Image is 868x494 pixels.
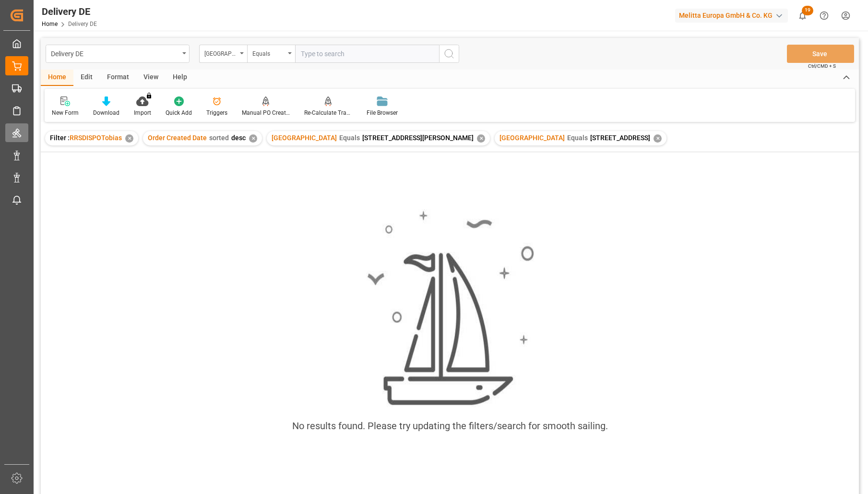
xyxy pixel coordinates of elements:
[295,45,439,63] input: Type to search
[675,6,792,24] button: Melitta Europa GmbH & Co. KG
[206,108,227,117] div: Triggers
[247,45,295,63] button: open menu
[787,45,854,63] button: Save
[477,134,485,143] div: ✕
[148,134,207,142] span: Order Created Date
[41,70,73,86] div: Home
[654,134,662,143] div: ✕
[252,47,285,58] div: Equals
[567,134,588,142] span: Equals
[51,47,179,59] div: Delivery DE
[242,108,290,117] div: Manual PO Creation
[231,134,246,142] span: desc
[70,134,122,142] span: RRSDISPOTobias
[802,6,813,15] span: 19
[808,62,836,70] span: Ctrl/CMD + S
[249,134,257,143] div: ✕
[792,5,813,26] button: show 19 new notifications
[813,5,835,26] button: Help Center
[93,108,119,117] div: Download
[272,134,337,142] span: [GEOGRAPHIC_DATA]
[166,70,194,86] div: Help
[52,108,79,117] div: New Form
[73,70,100,86] div: Edit
[125,134,133,143] div: ✕
[100,70,136,86] div: Format
[204,47,237,58] div: [GEOGRAPHIC_DATA]
[199,45,247,63] button: open menu
[42,4,97,19] div: Delivery DE
[362,134,474,142] span: [STREET_ADDRESS][PERSON_NAME]
[367,108,398,117] div: File Browser
[292,419,608,433] div: No results found. Please try updating the filters/search for smooth sailing.
[136,70,166,86] div: View
[675,9,788,23] div: Melitta Europa GmbH & Co. KG
[439,45,459,63] button: search button
[590,134,650,142] span: [STREET_ADDRESS]
[46,45,190,63] button: open menu
[166,108,192,117] div: Quick Add
[366,209,534,407] img: smooth_sailing.jpeg
[209,134,229,142] span: sorted
[42,21,58,27] a: Home
[304,108,352,117] div: Re-Calculate Transport Costs
[499,134,565,142] span: [GEOGRAPHIC_DATA]
[339,134,360,142] span: Equals
[50,134,70,142] span: Filter :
